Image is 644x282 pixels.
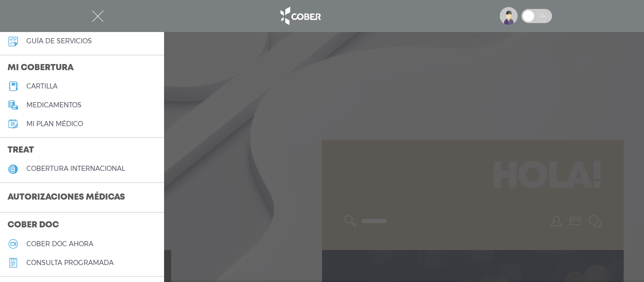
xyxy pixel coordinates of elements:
[26,37,92,45] h5: guía de servicios
[26,101,82,109] h5: medicamentos
[26,259,114,267] h5: consulta programada
[500,7,518,25] img: profile-placeholder.svg
[26,165,125,173] h5: cobertura internacional
[26,120,83,128] h5: Mi plan médico
[92,10,104,22] img: Cober_menu-close-white.svg
[26,82,58,90] h5: cartilla
[26,240,93,248] h5: Cober doc ahora
[275,5,325,27] img: logo_cober_home-white.png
